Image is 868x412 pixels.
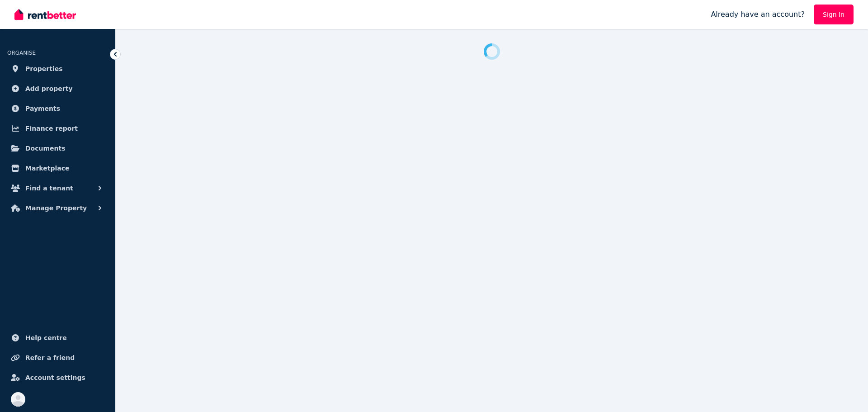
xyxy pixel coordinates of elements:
a: Account settings [7,369,108,387]
a: Properties [7,60,108,78]
button: Find a tenant [7,179,108,197]
span: Manage Property [25,203,87,213]
span: Documents [25,143,66,154]
span: Payments [25,103,60,114]
span: Properties [25,63,63,74]
span: Finance report [25,123,78,134]
img: RentBetter [14,8,76,21]
span: Help centre [25,332,67,343]
span: Refer a friend [25,352,75,363]
a: Refer a friend [7,349,108,367]
span: ORGANISE [7,50,36,56]
span: Add property [25,83,73,94]
a: Finance report [7,119,108,137]
span: Find a tenant [25,183,73,194]
a: Payments [7,99,108,118]
a: Marketplace [7,159,108,177]
a: Documents [7,139,108,157]
span: Marketplace [25,163,69,174]
span: Account settings [25,372,85,383]
a: Add property [7,80,108,98]
a: Help centre [7,329,108,347]
a: Sign In [814,5,854,24]
span: Already have an account? [711,9,805,20]
button: Manage Property [7,199,108,217]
